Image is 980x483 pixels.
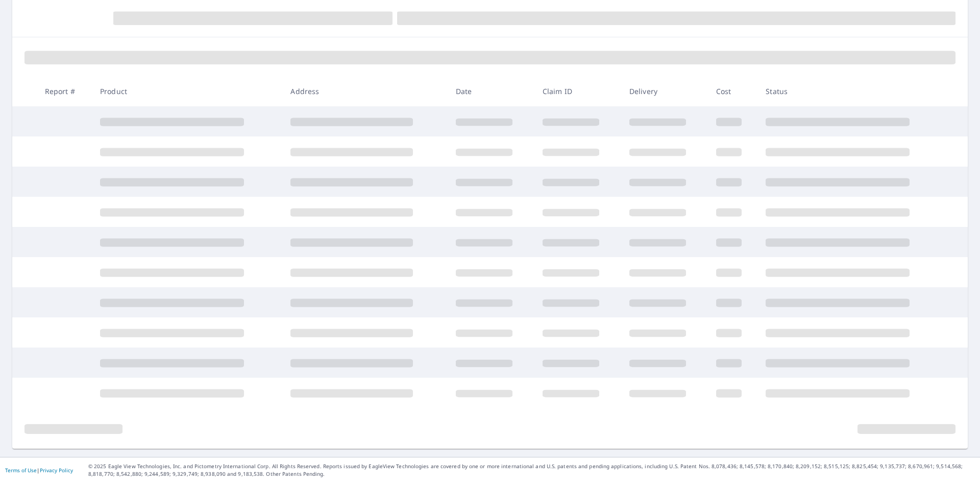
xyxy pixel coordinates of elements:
th: Product [92,76,282,106]
a: Privacy Policy [40,467,73,474]
th: Address [282,76,447,106]
th: Report # [37,76,92,106]
p: | [5,467,73,473]
th: Status [757,76,948,106]
a: Terms of Use [5,467,37,474]
th: Date [448,76,534,106]
th: Delivery [621,76,708,106]
th: Claim ID [534,76,621,106]
th: Cost [708,76,758,106]
p: © 2025 Eagle View Technologies, Inc. and Pictometry International Corp. All Rights Reserved. Repo... [88,463,975,478]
